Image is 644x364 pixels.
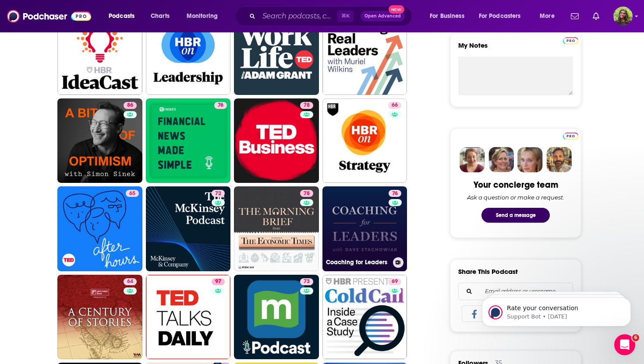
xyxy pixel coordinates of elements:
span: 64 [127,277,133,286]
a: 72 [146,10,231,95]
span: 65 [129,189,135,198]
div: Search podcasts, credits, & more... [243,6,421,26]
a: 76Coaching for Leaders [322,186,407,271]
a: Show notifications dropdown [589,9,603,24]
a: 76 [389,190,401,197]
div: Search followers [458,283,573,300]
button: open menu [424,9,475,23]
button: open menu [103,9,146,23]
button: Send a message [481,208,550,223]
a: 69 [388,278,401,285]
a: 83 [57,10,142,95]
a: 76 [146,98,231,183]
img: Jules Profile [517,147,543,172]
a: 78 [300,190,313,197]
button: open menu [473,9,534,23]
input: Search podcasts, credits, & more... [259,9,337,23]
img: Podchaser Pro [563,37,578,44]
a: 86 [124,102,137,109]
button: open menu [534,9,566,23]
img: Jon Profile [546,147,572,172]
span: 69 [392,277,398,286]
a: 72 [146,186,231,271]
a: Share on Facebook [462,305,487,322]
span: 76 [218,101,223,110]
h3: Share This Podcast [458,267,518,276]
div: Ask a question or make a request. [467,194,564,201]
img: Podchaser - Follow, Share and Rate Podcasts [7,8,91,24]
span: 86 [127,101,133,110]
img: Barbara Profile [488,147,514,172]
span: 72 [215,189,221,198]
a: 78 [300,102,313,109]
span: 66 [392,101,398,110]
a: 66 [388,102,401,109]
img: User Profile [613,7,633,26]
span: 78 [304,189,310,198]
a: 64 [57,275,142,360]
span: ⌘ K [337,10,354,22]
iframe: Intercom live chat [614,334,635,355]
button: Show profile menu [613,7,633,26]
a: 76 [214,102,227,109]
a: 79 [234,10,319,95]
label: My Notes [458,41,573,56]
span: Monitoring [187,10,218,22]
a: 64 [124,278,137,285]
img: Sydney Profile [460,147,485,172]
button: Open AdvancedNew [361,11,405,21]
a: Pro website [563,131,578,140]
span: 73 [304,277,310,286]
a: 97 [146,275,231,360]
span: More [540,10,555,22]
a: 65 [57,186,142,271]
span: Open Advanced [364,14,401,18]
a: 69 [322,10,407,95]
a: 73 [300,278,313,285]
a: Show notifications dropdown [567,9,582,24]
input: Email address or username... [466,283,566,300]
span: New [389,5,404,14]
span: Logged in as reagan34226 [613,7,633,26]
span: 76 [392,189,398,198]
a: Pro website [563,36,578,44]
span: For Podcasters [479,10,521,22]
h3: Coaching for Leaders [326,259,389,266]
a: 72 [212,190,225,197]
span: 6 [632,334,639,341]
div: Your concierge team [474,179,558,190]
span: Podcasts [109,10,134,22]
a: 73 [234,275,319,360]
a: 69 [322,275,407,360]
a: Charts [145,9,175,23]
a: 97 [212,278,225,285]
span: 97 [215,277,221,286]
a: 78 [234,186,319,271]
button: open menu [180,9,229,23]
a: 66 [322,98,407,183]
iframe: Intercom notifications message [469,279,644,340]
span: For Business [430,10,464,22]
span: Charts [151,10,170,22]
img: Podchaser Pro [563,133,578,140]
a: 65 [126,190,139,197]
a: 78 [234,98,319,183]
a: 86 [57,98,142,183]
span: 78 [304,101,310,110]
